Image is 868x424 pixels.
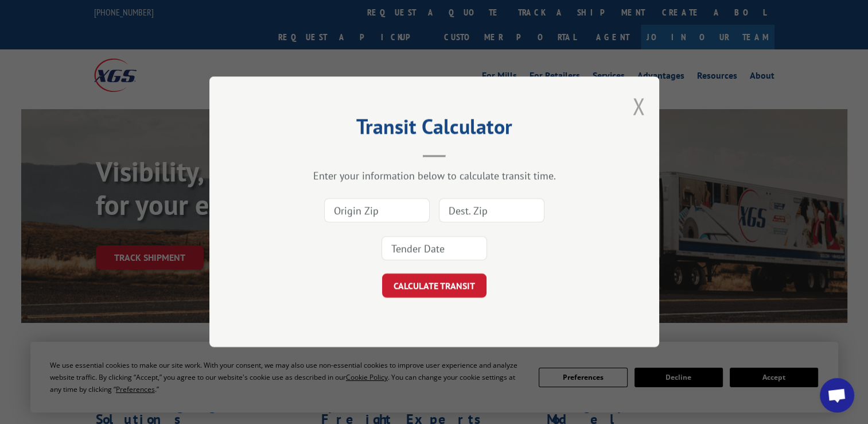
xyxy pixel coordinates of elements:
div: Enter your information below to calculate transit time. [267,169,602,183]
button: CALCULATE TRANSIT [382,274,486,298]
input: Dest. Zip [439,199,544,223]
button: Close modal [632,91,645,121]
input: Tender Date [382,237,487,261]
div: Open chat [820,378,854,413]
h2: Transit Calculator [267,118,602,140]
input: Origin Zip [324,199,430,223]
